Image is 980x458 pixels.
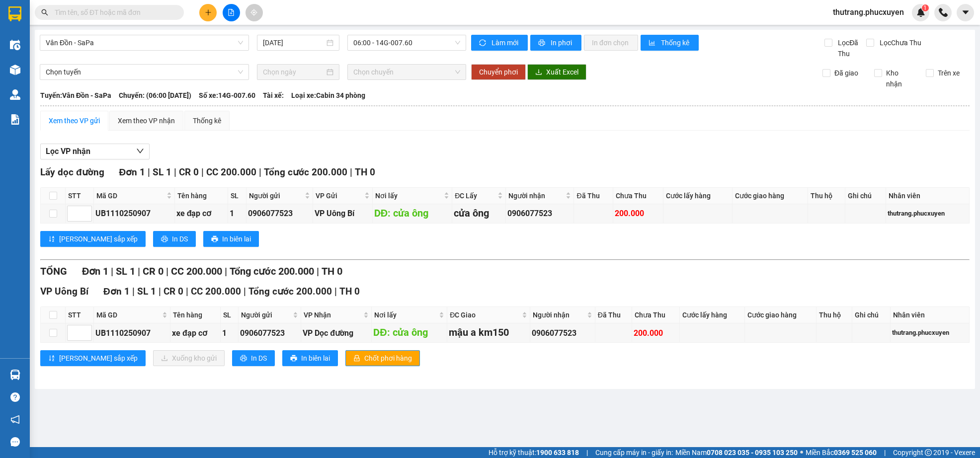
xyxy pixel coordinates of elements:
[595,307,633,323] th: Đã Thu
[240,327,300,339] div: 0906077523
[263,67,325,77] input: Chọn ngày
[245,4,263,21] button: aim
[264,166,347,178] span: Tổng cước 200.000
[375,190,442,201] span: Nơi lấy
[595,447,673,458] span: Cung cấp máy in - giấy in:
[263,37,325,48] input: 12/10/2025
[471,35,528,51] button: syncLàm mới
[663,188,733,204] th: Cước lấy hàng
[817,307,852,323] th: Thu hộ
[845,188,886,204] th: Ghi chú
[94,204,175,224] td: UB1110250907
[153,166,171,178] span: SL 1
[876,37,923,48] span: Lọc Chưa Thu
[925,449,932,456] span: copyright
[10,415,20,424] span: notification
[175,188,228,204] th: Tên hàng
[353,355,360,363] span: lock
[808,188,846,204] th: Thu hộ
[957,4,974,21] button: caret-down
[96,309,160,320] span: Mã GD
[225,265,227,277] span: |
[166,265,168,277] span: |
[884,447,886,458] span: |
[291,90,365,101] span: Loại xe: Cabin 34 phòng
[649,39,657,47] span: bar-chart
[222,233,251,244] span: In biên lai
[830,68,862,78] span: Đã giao
[66,307,94,323] th: STT
[923,4,927,11] span: 1
[315,207,371,220] div: VP Uông Bí
[806,447,877,458] span: Miền Bắc
[491,37,520,48] span: Làm mới
[46,145,90,157] span: Lọc VP nhận
[745,307,817,323] th: Cước giao hàng
[199,4,217,21] button: plus
[199,90,255,101] span: Số xe: 14G-007.60
[374,309,437,320] span: Nơi lấy
[248,286,332,297] span: Tổng cước 200.000
[41,9,48,16] span: search
[301,353,330,364] span: In biên lai
[40,91,111,99] b: Tuyến: Vân Đồn - SaPa
[10,40,20,50] img: warehouse-icon
[221,307,238,323] th: SL
[530,35,581,51] button: printerIn phơi
[118,115,175,126] div: Xem theo VP nhận
[455,190,495,201] span: ĐC Lấy
[59,233,138,244] span: [PERSON_NAME] sắp xếp
[241,309,291,320] span: Người gửi
[230,265,314,277] span: Tổng cước 200.000
[353,65,460,79] span: Chọn chuyến
[852,307,891,323] th: Ghi chú
[66,188,94,204] th: STT
[40,166,104,178] span: Lấy dọc đường
[170,307,221,323] th: Tên hàng
[211,235,218,243] span: printer
[301,323,372,343] td: VP Dọc đường
[615,207,661,220] div: 200.000
[138,265,140,277] span: |
[174,166,176,178] span: |
[680,307,745,323] th: Cước lấy hàng
[111,265,113,277] span: |
[249,190,303,201] span: Người gửi
[95,327,168,339] div: UB1110250907
[191,286,241,297] span: CC 200.000
[40,231,146,247] button: sort-ascending[PERSON_NAME] sắp xếp
[171,265,222,277] span: CC 200.000
[55,7,172,18] input: Tìm tên, số ĐT hoặc mã đơn
[350,166,352,178] span: |
[634,327,677,339] div: 200.000
[355,166,375,178] span: TH 0
[153,231,196,247] button: printerIn DS
[40,265,67,277] span: TỔNG
[94,323,170,343] td: UB1110250907
[584,35,638,51] button: In đơn chọn
[95,207,173,220] div: UB1110250907
[535,69,542,76] span: download
[244,286,246,297] span: |
[507,207,572,220] div: 0906077523
[251,353,267,364] span: In DS
[922,4,929,11] sup: 1
[322,265,342,277] span: TH 0
[546,67,578,77] span: Xuất Excel
[345,350,420,366] button: lockChốt phơi hàng
[304,309,361,320] span: VP Nhận
[886,188,970,204] th: Nhân viên
[203,231,259,247] button: printerIn biên lai
[613,188,663,204] th: Chưa Thu
[82,265,108,277] span: Đơn 1
[250,9,257,16] span: aim
[119,166,146,178] span: Đơn 1
[825,6,912,18] span: thutrang.phucxuyen
[536,449,579,457] strong: 1900 633 818
[40,286,88,297] span: VP Uông Bí
[303,327,370,339] div: VP Dọc đường
[119,90,191,101] span: Chuyến: (06:00 [DATE])
[153,350,225,366] button: downloadXuống kho gửi
[373,325,445,340] div: DĐ: cửa ông
[263,90,284,101] span: Tài xế:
